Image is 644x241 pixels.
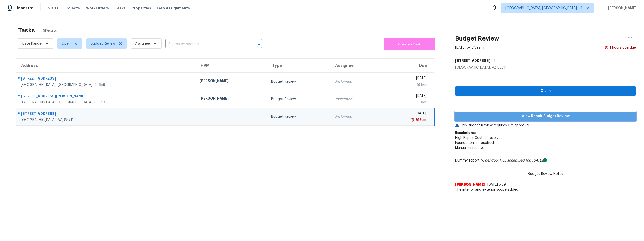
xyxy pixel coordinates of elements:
[459,113,632,119] span: View Repair Budget Review
[455,45,484,50] div: [DATE] by 7:59am
[21,100,191,105] div: [GEOGRAPHIC_DATA], [GEOGRAPHIC_DATA], 85747
[455,136,503,140] span: High Repair Cost: unresolved
[195,59,267,73] th: HPM
[86,6,109,11] span: Work Orders
[384,111,426,117] div: [DATE]
[455,158,636,163] div: Dummy_report
[487,183,506,186] span: [DATE] 5:59
[455,36,499,41] h2: Budget Review
[455,146,487,150] span: Manual: unresolved
[384,38,435,50] button: Create a Task
[380,59,434,73] th: Due
[414,117,426,122] div: 7:59am
[455,58,490,63] h5: [STREET_ADDRESS]
[132,6,151,11] span: Properties
[490,56,497,65] button: Copy Address
[21,94,191,100] div: [STREET_ADDRESS][PERSON_NAME]
[16,59,195,73] th: Address
[199,78,263,85] div: [PERSON_NAME]
[17,6,34,11] span: Maestro
[135,41,150,46] span: Assignee
[606,6,636,11] span: [PERSON_NAME]
[21,76,191,82] div: [STREET_ADDRESS]
[271,114,326,119] div: Budget Review
[605,45,609,50] img: Overdue Alarm Icon
[48,6,58,11] span: Visits
[330,59,380,73] th: Assignee
[386,42,433,47] span: Create a Task
[455,112,636,121] button: View Repair Budget Review
[165,40,248,48] input: Search by address
[43,28,57,33] span: 3 Results
[22,41,42,46] span: Date Range
[505,6,582,11] span: [GEOGRAPHIC_DATA], [GEOGRAPHIC_DATA] + 1
[481,159,506,162] i: (Opendoor HQ)
[609,45,636,50] div: 1 hours overdue
[455,86,636,96] button: Claim
[271,97,326,102] div: Budget Review
[64,6,80,11] span: Projects
[507,159,543,162] i: scheduled for: [DATE]
[455,65,636,70] div: [GEOGRAPHIC_DATA], AZ 85711
[525,171,566,176] span: Budget Review Notes
[459,88,632,94] span: Claim
[91,41,115,46] span: Budget Review
[334,79,376,84] div: Unclaimed
[115,6,126,10] span: Tasks
[157,6,190,11] span: Geo Assignments
[334,97,376,102] div: Unclaimed
[384,76,426,82] div: [DATE]
[255,41,262,48] button: Open
[455,187,636,192] span: The interior and exterior scope added.
[21,82,191,87] div: [GEOGRAPHIC_DATA], [GEOGRAPHIC_DATA], 85658
[455,182,485,187] span: [PERSON_NAME]
[267,59,330,73] th: Type
[384,82,426,87] div: 1:51pm
[384,93,426,100] div: [DATE]
[271,79,326,84] div: Budget Review
[455,141,494,145] span: Foundation: unresolved
[18,28,35,33] h2: Tasks
[455,123,636,128] p: This Budget Review requires GM approval
[21,117,191,123] div: [GEOGRAPHIC_DATA], AZ, 85711
[199,96,263,102] div: [PERSON_NAME]
[410,117,414,122] img: Overdue Alarm Icon
[384,100,426,105] div: 9:00pm
[21,111,191,117] div: [STREET_ADDRESS]
[61,41,71,46] span: Open
[334,114,376,119] div: Unclaimed
[455,131,476,135] b: Escalations:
